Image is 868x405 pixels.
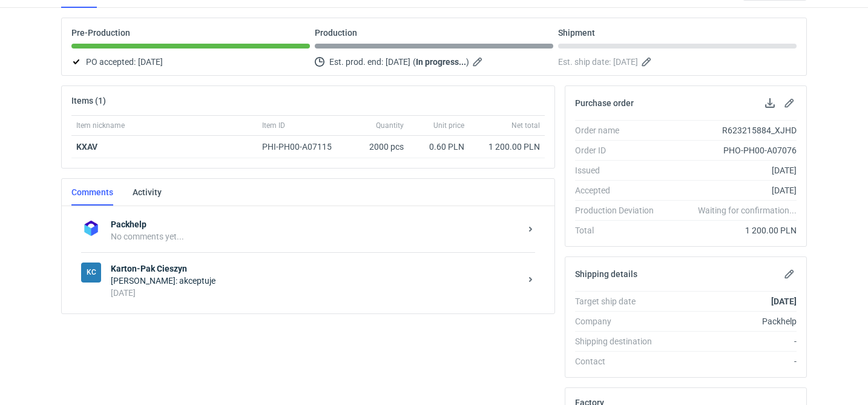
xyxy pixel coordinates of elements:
div: Contact [575,355,663,367]
figcaption: KC [81,263,101,283]
button: Edit estimated production end date [472,55,486,69]
div: - [663,335,797,347]
div: 2000 pcs [348,136,409,158]
a: KXAV [76,142,97,152]
button: Edit shipping details [782,267,797,281]
strong: Karton-Pak Cieszyn [111,263,521,275]
strong: [DATE] [771,296,797,306]
div: Order ID [575,144,663,156]
p: Pre-Production [71,28,130,38]
div: 0.60 PLN [413,141,464,153]
div: PO accepted: [71,55,310,69]
div: PHI-PH00-A07115 [262,141,343,153]
a: Activity [133,179,162,206]
img: Packhelp [81,218,101,238]
div: Shipping destination [575,335,663,347]
div: Production Deviation [575,204,663,216]
div: [PERSON_NAME]: akceptuje [111,275,521,287]
span: Item ID [262,121,285,130]
div: 1 200.00 PLN [663,224,797,236]
div: Est. prod. end: [315,55,553,69]
p: Production [315,28,357,38]
p: Shipment [558,28,595,38]
button: Edit estimated shipping date [640,55,655,69]
em: Waiting for confirmation... [698,204,797,216]
div: Company [575,315,663,327]
button: Download PO [763,96,777,110]
span: [DATE] [386,55,410,69]
div: Total [575,224,663,236]
div: - [663,355,797,367]
span: Unit price [433,121,464,130]
div: Order name [575,124,663,136]
strong: In progress... [416,57,466,67]
h2: Purchase order [575,98,634,108]
div: R623215884_XJHD [663,124,797,136]
div: Packhelp [663,315,797,327]
span: Net total [511,121,540,130]
div: Issued [575,164,663,176]
span: Item nickname [76,121,125,130]
div: Est. ship date: [558,55,797,69]
em: ( [413,57,416,67]
div: Karton-Pak Cieszyn [81,263,101,283]
a: Comments [71,179,113,206]
h2: Shipping details [575,269,637,279]
button: Edit purchase order [782,96,797,110]
div: Target ship date [575,295,663,307]
div: Accepted [575,184,663,196]
div: [DATE] [663,164,797,176]
div: No comments yet... [111,230,521,243]
span: Quantity [376,121,404,130]
span: [DATE] [613,55,638,69]
em: ) [466,57,469,67]
div: 1 200.00 PLN [474,141,540,153]
div: PHO-PH00-A07076 [663,144,797,156]
h2: Items (1) [71,96,106,105]
strong: Packhelp [111,218,521,230]
div: [DATE] [111,287,521,299]
span: [DATE] [138,55,163,69]
div: [DATE] [663,184,797,196]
